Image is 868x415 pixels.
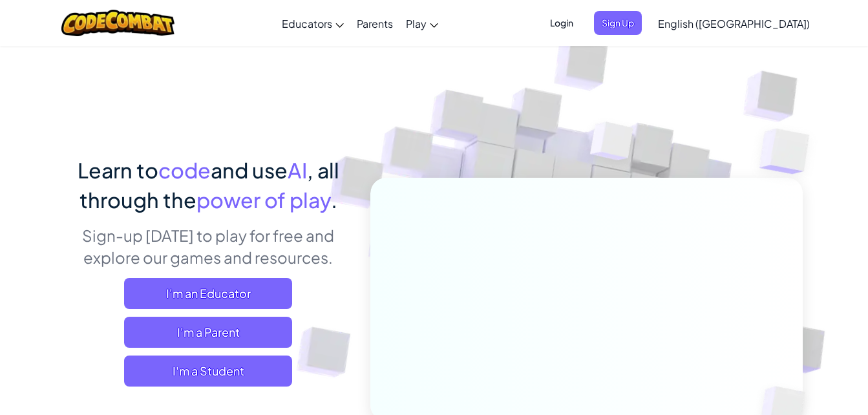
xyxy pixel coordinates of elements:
a: Parents [350,6,399,41]
img: Overlap cubes [734,97,845,206]
a: Educators [275,6,350,41]
span: . [331,187,337,213]
button: Login [542,11,581,35]
span: Educators [282,17,332,30]
a: I'm an Educator [124,278,292,309]
img: Overlap cubes [566,96,659,193]
span: power of play [196,187,331,213]
a: I'm a Parent [124,317,292,348]
span: English ([GEOGRAPHIC_DATA]) [658,17,810,30]
button: I'm a Student [124,356,292,387]
p: Sign-up [DATE] to play for free and explore our games and resources. [66,224,351,268]
button: Sign Up [594,11,642,35]
span: AI [288,157,307,183]
a: English ([GEOGRAPHIC_DATA]) [651,6,816,41]
span: code [158,157,211,183]
span: Play [406,17,427,30]
a: Play [399,6,445,41]
span: and use [211,157,288,183]
span: Learn to [78,157,158,183]
img: CodeCombat logo [61,10,175,36]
